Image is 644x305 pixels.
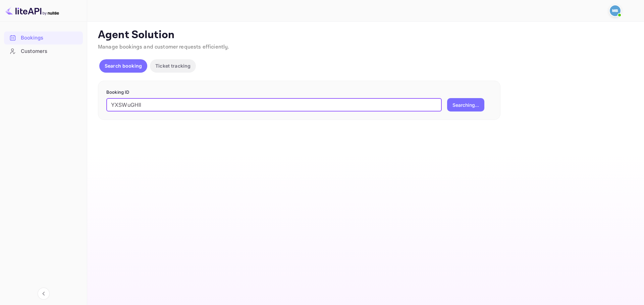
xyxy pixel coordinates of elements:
button: Searching... [447,98,484,111]
p: Booking ID [106,89,492,96]
div: Bookings [4,31,83,45]
input: Enter Booking ID (e.g., 63782194) [106,98,442,111]
p: Search booking [105,62,142,69]
p: Ticket tracking [155,62,191,69]
a: Bookings [4,31,83,44]
img: Mohcine Belkhir [610,5,621,16]
div: Customers [21,48,79,55]
div: Bookings [21,34,79,42]
img: LiteAPI logo [5,5,59,16]
div: Customers [4,45,83,58]
a: Customers [4,45,83,57]
p: Agent Solution [98,28,632,42]
button: Collapse navigation [38,288,50,300]
span: Manage bookings and customer requests efficiently. [98,44,229,51]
